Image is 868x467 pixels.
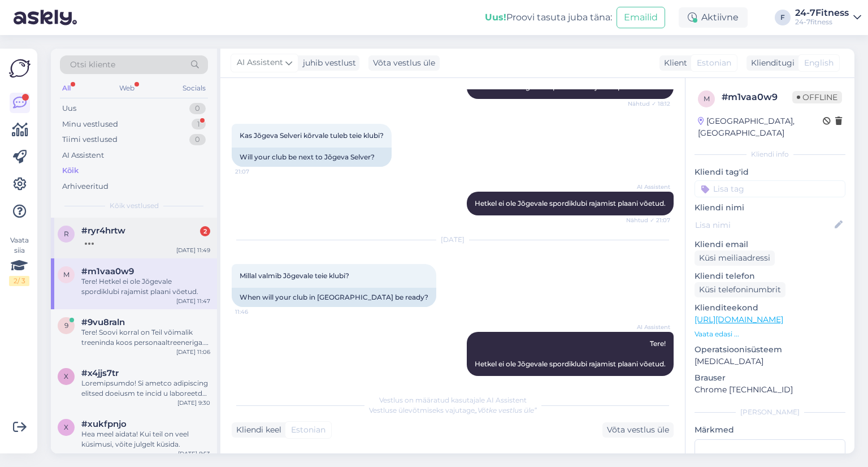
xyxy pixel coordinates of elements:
div: Võta vestlus üle [368,55,440,71]
span: Vestluse ülevõtmiseks vajutage [369,406,537,414]
div: Tiimi vestlused [62,134,118,145]
div: [DATE] 11:49 [176,246,210,254]
span: Kas Jõgeva Selveri kõrvale tuleb teie klubi? [240,131,384,140]
p: Kliendi email [695,239,845,250]
span: English [804,57,834,69]
div: AI Assistent [62,150,104,161]
div: [GEOGRAPHIC_DATA], [GEOGRAPHIC_DATA] [698,115,823,139]
div: Küsi meiliaadressi [695,250,775,266]
span: #m1vaa0w9 [81,266,134,276]
div: Loremipsumdo! Si ametco adipiscing elitsed doeiusm te incid u laboreetdo magna. Aliquaeni adminim... [81,378,210,399]
p: Vaata edasi ... [695,329,845,339]
i: „Võtke vestlus üle” [475,406,537,414]
div: All [60,81,73,96]
p: Kliendi nimi [695,202,845,214]
div: [DATE] [232,235,674,245]
div: [DATE] 11:47 [176,297,210,305]
div: [DATE] 8:53 [178,449,210,458]
span: Estonian [697,57,731,69]
div: Socials [180,81,208,96]
div: 0 [189,103,206,114]
span: Offline [792,91,842,103]
div: [PERSON_NAME] [695,407,845,417]
p: Brauser [695,372,845,384]
div: Vaata siia [9,235,29,286]
p: [MEDICAL_DATA] [695,356,845,367]
input: Lisa nimi [695,219,832,231]
a: [URL][DOMAIN_NAME] [695,314,783,325]
div: Web [117,81,137,96]
div: 1 [192,119,206,130]
div: When will your club in [GEOGRAPHIC_DATA] be ready? [232,288,436,307]
div: F [775,10,791,25]
span: AI Assistent [237,57,283,69]
div: Kliendi info [695,149,845,159]
p: Operatsioonisüsteem [695,344,845,356]
span: #9vu8raln [81,317,125,327]
span: r [64,230,69,238]
div: 2 [200,226,210,236]
span: x [64,372,68,380]
span: Millal valmib Jõgevale teie klubi? [240,271,349,280]
button: Emailid [617,7,665,28]
span: m [704,94,710,103]
span: #ryr4hrtw [81,226,125,236]
div: Hea meel aidata! Kui teil on veel küsimusi, võite julgelt küsida. [81,429,210,449]
div: Tere! Hetkel ei ole Jõgevale spordiklubi rajamist plaani võetud. [81,276,210,297]
p: Kliendi tag'id [695,166,845,178]
div: Will your club be next to Jõgeva Selver? [232,148,392,167]
div: Klient [659,57,687,69]
div: Küsi telefoninumbrit [695,282,785,297]
span: Otsi kliente [70,59,115,71]
span: Nähtud ✓ 18:12 [628,100,670,108]
b: Uus! [485,12,506,23]
div: juhib vestlust [298,57,356,69]
div: # m1vaa0w9 [722,90,792,104]
img: Askly Logo [9,58,31,79]
span: #x4jjs7tr [81,368,119,378]
span: x [64,423,68,431]
span: Nähtud ✓ 21:07 [626,216,670,224]
span: AI Assistent [628,323,670,331]
p: Klienditeekond [695,302,845,314]
div: Klienditugi [747,57,795,69]
span: #xukfpnjo [81,419,127,429]
span: Estonian [291,424,325,436]
div: Aktiivne [679,7,748,28]
div: Tere! Soovi korral on Teil võimalik treeninda koos personaaltreeneriga. Personaaltreenerite nimek... [81,327,210,348]
span: Kõik vestlused [110,201,159,211]
input: Lisa tag [695,180,845,197]
p: Kliendi telefon [695,270,845,282]
p: Chrome [TECHNICAL_ID] [695,384,845,396]
div: Arhiveeritud [62,181,108,192]
span: 9 [64,321,68,330]
div: [DATE] 11:06 [176,348,210,356]
div: Minu vestlused [62,119,118,130]
div: 0 [189,134,206,145]
div: Kliendi keel [232,424,281,436]
div: 24-7fitness [795,18,849,27]
span: 11:46 [235,308,277,316]
span: 11:47 [628,377,670,385]
div: Uus [62,103,76,114]
div: Võta vestlus üle [602,422,674,438]
div: Proovi tasuta juba täna: [485,11,612,24]
div: Kõik [62,165,79,176]
p: Märkmed [695,424,845,436]
span: Hetkel ei ole Jõgevale spordiklubi rajamist plaani võetud. [475,199,666,207]
a: 24-7Fitness24-7fitness [795,8,861,27]
span: m [63,270,70,279]
span: Vestlus on määratud kasutajale AI Assistent [379,396,527,404]
span: 21:07 [235,167,277,176]
span: AI Assistent [628,183,670,191]
div: 2 / 3 [9,276,29,286]
div: [DATE] 9:30 [177,399,210,407]
div: 24-7Fitness [795,8,849,18]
